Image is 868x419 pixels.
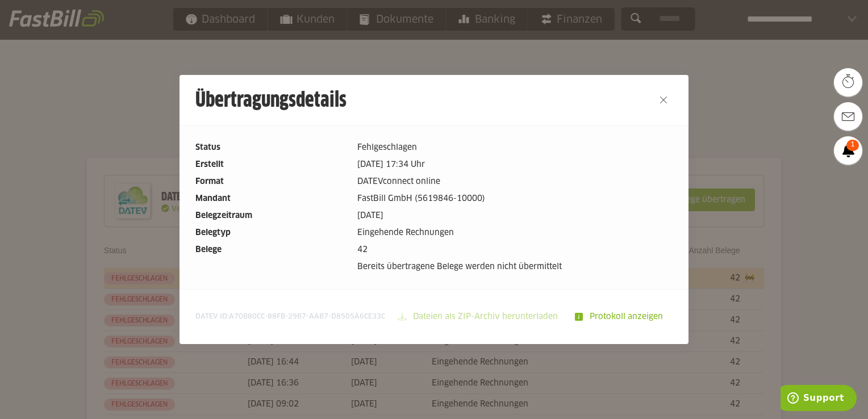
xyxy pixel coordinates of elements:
dd: [DATE] 17:34 Uhr [357,158,673,171]
dd: 42 [357,244,673,256]
dt: Status [195,141,348,154]
dd: [DATE] [357,209,673,222]
span: A70B80CC-88FB-29B7-AAB7-D8505A6CE33C [229,313,385,320]
dd: FastBill GmbH (5619846-10000) [357,192,673,205]
dt: Belegtyp [195,227,348,239]
dd: Fehlgeschlagen [357,141,673,154]
iframe: Öffnet ein Widget, in dem Sie weitere Informationen finden [781,385,857,413]
sl-button: Dateien als ZIP-Archiv herunterladen [391,305,567,328]
sl-button: Protokoll anzeigen [567,305,673,328]
dd: Bereits übertragene Belege werden nicht übermittelt [357,261,673,273]
span: 1 [846,140,859,151]
a: 1 [834,136,862,165]
dt: Belege [195,244,348,256]
dt: Belegzeitraum [195,209,348,222]
dd: Eingehende Rechnungen [357,227,673,239]
dt: Format [195,175,348,188]
dd: DATEVconnect online [357,175,673,188]
span: DATEV ID: [195,312,385,321]
dt: Mandant [195,192,348,205]
dt: Erstellt [195,158,348,171]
